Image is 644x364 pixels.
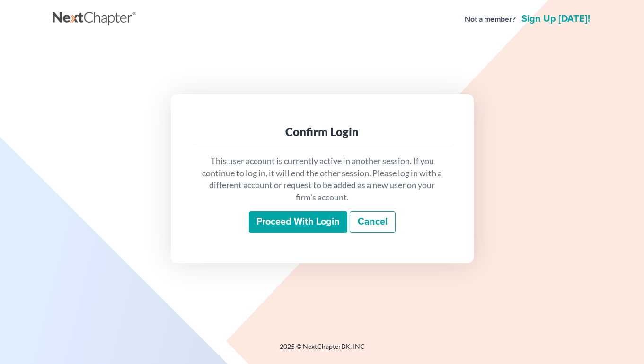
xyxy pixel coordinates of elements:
input: Proceed with login [249,211,347,233]
p: This user account is currently active in another session. If you continue to log in, it will end ... [201,155,443,204]
div: Confirm Login [201,124,443,139]
strong: Not a member? [465,14,516,25]
a: Sign up [DATE]! [520,14,592,24]
div: 2025 © NextChapterBK, INC [53,342,592,359]
a: Cancel [350,211,396,233]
